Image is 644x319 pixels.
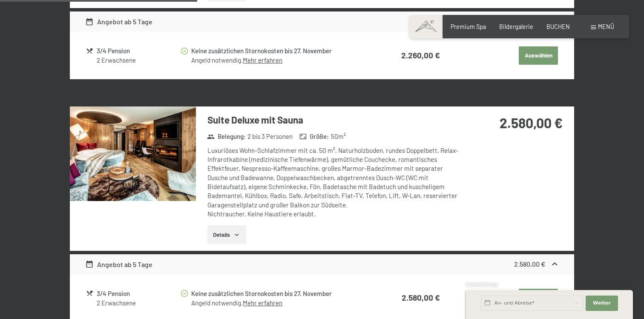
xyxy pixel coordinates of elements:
div: Angeld notwendig. [191,56,368,65]
div: Angebot ab 5 Tage2.260,00 € [70,11,574,32]
img: mss_renderimg.php [70,106,196,201]
div: 3/4 Pension [97,46,180,56]
div: Keine zusätzlichen Stornokosten bis 27. November [191,289,368,299]
a: Premium Spa [451,23,486,30]
div: 2 Erwachsene [97,299,180,308]
strong: 2.580,00 € [500,115,563,131]
button: Auswählen [519,46,558,65]
button: Details [207,225,246,244]
span: 2 bis 3 Personen [247,132,293,141]
a: Mehr erfahren [243,299,282,307]
strong: 2.580,00 € [402,293,440,302]
div: Angebot ab 5 Tage [85,17,153,27]
strong: Belegung : [207,132,246,141]
h3: Suite Deluxe mit Sauna [207,113,461,126]
strong: 2.260,00 € [401,50,440,60]
div: Angeld notwendig. [191,299,368,308]
div: Luxuriöses Wohn-Schlafzimmer mit ca. 50 m², Naturholzboden, rundes Doppelbett, Relax-Infrarotkabi... [207,146,461,218]
span: 50 m² [331,132,346,141]
div: Angebot ab 5 Tage2.580,00 € [70,254,574,275]
div: 3/4 Pension [97,289,180,299]
span: Weiter [593,300,611,307]
a: BUCHEN [546,23,570,30]
div: Angebot ab 5 Tage [85,259,153,270]
span: Schnellanfrage [466,282,498,287]
a: Bildergalerie [499,23,533,30]
div: 2 Erwachsene [97,56,180,65]
a: Mehr erfahren [243,56,282,64]
button: Weiter [586,296,618,311]
strong: 2.580,00 € [514,260,545,268]
div: Keine zusätzlichen Stornokosten bis 27. November [191,46,368,56]
span: Menü [598,23,614,30]
strong: Größe : [299,132,329,141]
